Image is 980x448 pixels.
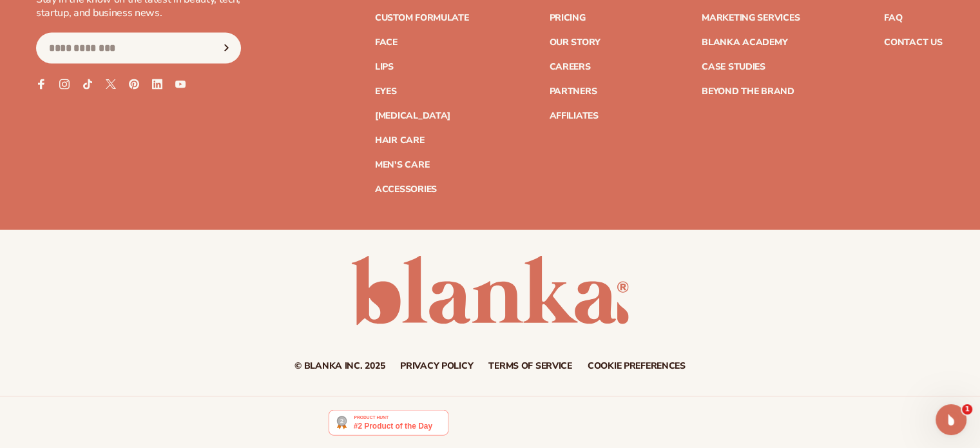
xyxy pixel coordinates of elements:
a: Cookie preferences [588,362,686,371]
img: Profile image for Andie [202,21,228,46]
button: Help [172,329,258,381]
img: Profile image for Rochelle [153,21,179,46]
div: Send us a message [26,237,215,250]
div: How to start an ecommerce beauty brand in [DATE] [26,316,216,343]
div: Getting Started [26,292,216,306]
div: Send us a messageWe typically reply in a few hours [13,226,245,275]
span: Messages [107,362,151,371]
p: Hi there 👋 [26,92,232,113]
a: Partners [549,87,597,96]
a: Privacy policy [400,362,473,371]
a: Men's Care [375,161,429,170]
img: Profile image for Ally [178,21,204,46]
span: 1 [962,404,972,414]
a: [MEDICAL_DATA] [375,112,450,121]
a: Contact Us [884,38,942,47]
a: Affiliates [549,112,598,121]
a: Blanka Academy [702,38,787,47]
a: Marketing services [702,14,800,23]
a: Case Studies [702,63,765,72]
iframe: Customer reviews powered by Trustpilot [458,409,651,443]
img: Blanka - Start a beauty or cosmetic line in under 5 minutes | Product Hunt [329,410,448,436]
div: We typically reply in a few hours [26,250,215,264]
a: Terms of service [488,362,572,371]
div: Blanka [54,195,84,208]
a: FAQ [884,14,902,23]
a: Custom formulate [375,14,469,23]
span: Ask a question [54,182,120,193]
p: How can we help? [26,113,232,135]
a: Lips [375,63,394,72]
a: How to start an ecommerce beauty brand in [DATE] [19,311,239,348]
iframe: Intercom live chat [936,404,966,435]
a: Face [375,38,398,47]
a: Our Story [549,38,600,47]
a: Hair Care [375,136,424,145]
a: Beyond the brand [702,87,794,96]
span: Help [204,362,225,371]
a: Accessories [375,185,437,194]
img: Andie avatar [30,183,46,199]
img: logo [26,24,52,45]
div: Recent messageAndie avatarAlly avatarRochelle avatarAsk a questionBlanka•2m ago [13,151,245,219]
a: Getting Started [19,287,239,311]
div: • 2m ago [87,195,126,208]
button: Messages [86,329,171,381]
a: Eyes [375,87,397,96]
span: Home [28,362,57,371]
button: Subscribe [212,33,240,64]
img: Ally avatar [24,193,40,209]
a: Pricing [549,14,585,23]
div: Andie avatarAlly avatarRochelle avatarAsk a questionBlanka•2m ago [14,171,244,219]
a: Careers [549,63,590,72]
div: Recent message [26,162,231,176]
img: Rochelle avatar [35,193,51,209]
small: © Blanka Inc. 2025 [294,360,385,372]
